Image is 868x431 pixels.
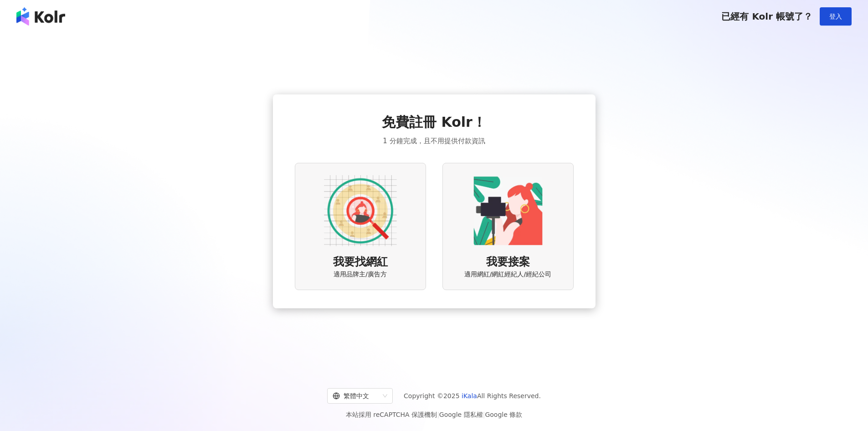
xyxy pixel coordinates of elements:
[16,7,65,26] img: logo
[334,270,387,279] span: 適用品牌主/廣告方
[382,113,486,132] span: 免費註冊 Kolr！
[462,392,477,400] a: iKala
[721,11,812,22] span: 已經有 Kolr 帳號了？
[333,254,388,270] span: 我要找網紅
[324,174,397,247] img: AD identity option
[829,13,842,20] span: 登入
[333,389,379,403] div: 繁體中文
[483,411,485,418] span: |
[383,135,485,146] span: 1 分鐘完成，且不用提供付款資訊
[464,270,551,279] span: 適用網紅/網紅經紀人/經紀公司
[404,390,541,401] span: Copyright © 2025 All Rights Reserved.
[820,7,852,26] button: 登入
[472,174,544,247] img: KOL identity option
[437,411,439,418] span: |
[486,254,530,270] span: 我要接案
[346,409,522,420] span: 本站採用 reCAPTCHA 保護機制
[485,411,522,418] a: Google 條款
[439,411,483,418] a: Google 隱私權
